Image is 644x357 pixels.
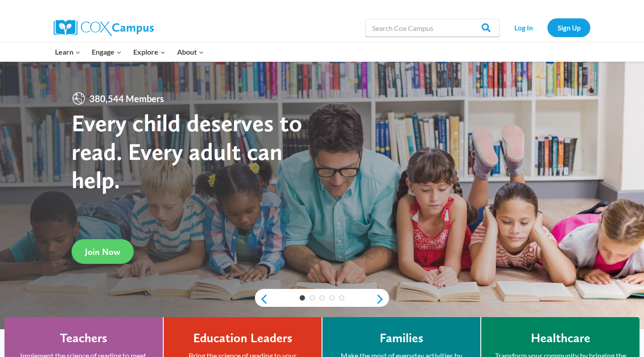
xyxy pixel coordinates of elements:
strong: Every child deserves to read. Every adult can help. [72,108,302,194]
a: 1 [300,295,305,301]
span: 380,544 Members [86,91,168,106]
nav: Secondary Navigation [504,18,590,37]
a: 5 [339,295,344,301]
input: Search Cox Campus [365,19,500,37]
h4: Education Leaders [193,331,292,346]
h4: Healthcare [531,331,590,346]
span: Learn [55,46,80,58]
a: Sign Up [547,18,590,37]
a: 3 [319,295,325,301]
span: Join Now [85,246,120,257]
a: Log In [504,18,543,37]
a: 2 [309,295,315,301]
span: About [177,46,204,58]
nav: Primary Navigation [49,43,209,61]
a: Join Now [72,239,134,264]
span: Engage [92,46,122,58]
img: Cox Campus [54,20,154,36]
h4: Families [380,331,424,346]
a: next [376,294,389,305]
a: 4 [329,295,335,301]
h4: Teachers [60,331,107,346]
div: content slider buttons [255,290,389,308]
a: previous [255,294,268,305]
span: Explore [133,46,165,58]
